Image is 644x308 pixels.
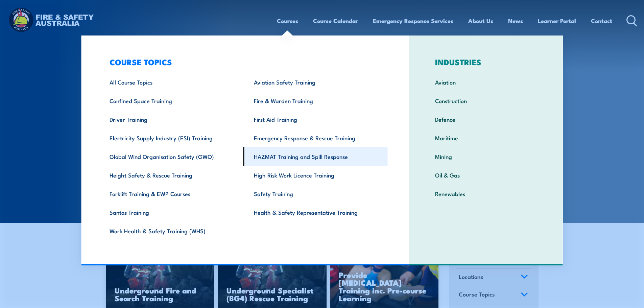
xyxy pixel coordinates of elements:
[218,247,327,308] img: Underground mine rescue
[425,57,547,67] h3: INDUSTRIES
[456,286,531,304] a: Course Topics
[243,128,388,147] a: Emergency Response & Rescue Training
[425,184,547,203] a: Renewables
[99,184,243,203] a: Forklift Training & EWP Courses
[277,12,298,30] a: Courses
[459,290,495,299] span: Course Topics
[373,12,453,30] a: Emergency Response Services
[538,12,576,30] a: Learner Portal
[99,221,243,240] a: Work Health & Safety Training (WHS)
[330,247,439,308] img: Low Voltage Rescue and Provide CPR
[330,247,439,308] a: Provide [MEDICAL_DATA] Training inc. Pre-course Learning
[313,12,358,30] a: Course Calendar
[456,269,531,286] a: Locations
[226,286,318,302] h3: Underground Specialist (BG4) Rescue Training
[243,203,388,221] a: Health & Safety Representative Training
[99,166,243,184] a: Height Safety & Rescue Training
[99,91,243,110] a: Confined Space Training
[218,247,327,308] a: Underground Specialist (BG4) Rescue Training
[425,128,547,147] a: Maritime
[459,272,483,281] span: Locations
[339,271,430,302] h3: Provide [MEDICAL_DATA] Training inc. Pre-course Learning
[591,12,612,30] a: Contact
[243,110,388,128] a: First Aid Training
[243,184,388,203] a: Safety Training
[425,73,547,91] a: Aviation
[243,73,388,91] a: Aviation Safety Training
[106,247,215,308] img: Underground mine rescue
[99,73,243,91] a: All Course Topics
[99,110,243,128] a: Driver Training
[99,147,243,166] a: Global Wind Organisation Safety (GWO)
[115,286,206,302] h3: Underground Fire and Search Training
[425,166,547,184] a: Oil & Gas
[99,57,388,67] h3: COURSE TOPICS
[243,147,388,166] a: HAZMAT Training and Spill Response
[508,12,523,30] a: News
[99,203,243,221] a: Santos Training
[425,110,547,128] a: Defence
[425,147,547,166] a: Mining
[243,166,388,184] a: High Risk Work Licence Training
[99,128,243,147] a: Electricity Supply Industry (ESI) Training
[243,91,388,110] a: Fire & Warden Training
[425,91,547,110] a: Construction
[106,247,215,308] a: Underground Fire and Search Training
[468,12,493,30] a: About Us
